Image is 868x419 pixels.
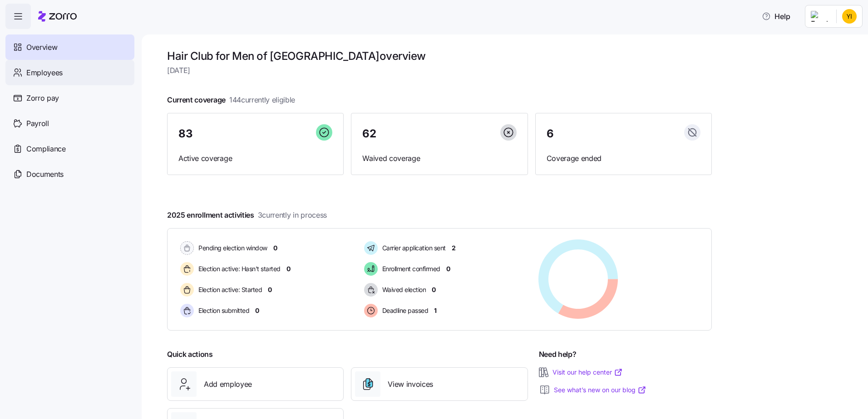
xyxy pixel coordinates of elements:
[452,244,456,253] span: 2
[380,285,426,294] span: Waived election
[388,379,433,390] span: View invoices
[258,209,327,221] span: 3 currently in process
[26,93,59,104] span: Zorro pay
[178,153,332,164] span: Active coverage
[26,169,64,180] span: Documents
[178,128,192,139] span: 83
[167,94,295,106] span: Current coverage
[229,94,295,106] span: 144 currently eligible
[547,128,554,139] span: 6
[268,285,272,294] span: 0
[380,244,446,253] span: Carrier application sent
[552,368,623,377] a: Visit our help center
[204,379,252,390] span: Add employee
[434,306,437,315] span: 1
[273,244,277,253] span: 0
[539,349,577,360] span: Need help?
[5,85,134,111] a: Zorro pay
[286,264,291,273] span: 0
[26,67,63,78] span: Employees
[26,143,66,155] span: Compliance
[196,264,281,273] span: Election active: Hasn't started
[26,118,49,129] span: Payroll
[762,11,790,22] span: Help
[554,385,646,395] a: See what’s new on our blog
[5,34,134,60] a: Overview
[547,153,700,164] span: Coverage ended
[380,306,429,315] span: Deadline passed
[255,306,259,315] span: 0
[380,264,440,273] span: Enrollment confirmed
[362,128,376,139] span: 62
[167,209,327,221] span: 2025 enrollment activities
[432,285,436,294] span: 0
[196,244,267,253] span: Pending election window
[167,49,712,63] h1: Hair Club for Men of [GEOGRAPHIC_DATA] overview
[446,264,450,273] span: 0
[5,60,134,85] a: Employees
[5,111,134,136] a: Payroll
[196,306,249,315] span: Election submitted
[5,161,134,187] a: Documents
[167,65,712,76] span: [DATE]
[196,285,262,294] span: Election active: Started
[755,7,798,25] button: Help
[5,136,134,161] a: Compliance
[842,9,857,24] img: 58bf486cf3c66a19402657e6b7d52db7
[811,11,829,22] img: Employer logo
[362,153,516,164] span: Waived coverage
[167,349,213,360] span: Quick actions
[26,42,57,53] span: Overview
